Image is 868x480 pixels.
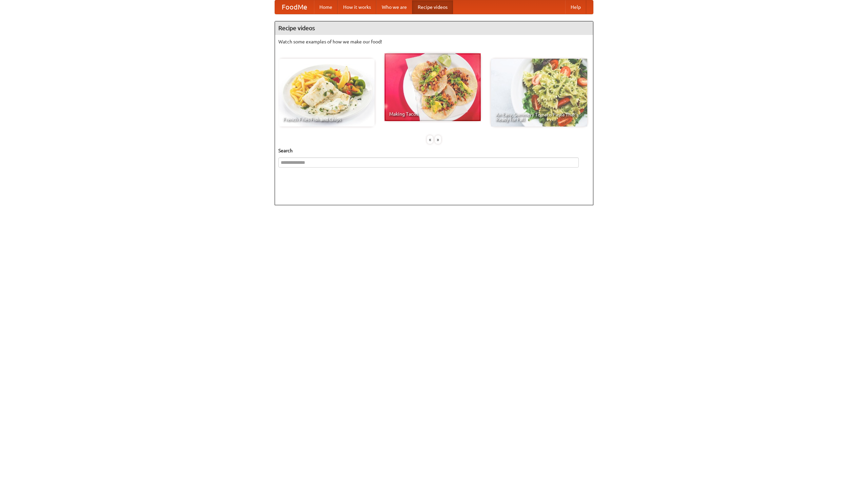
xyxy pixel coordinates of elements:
[435,135,441,144] div: »
[283,117,370,122] span: French Fries Fish and Chips
[389,112,476,116] span: Making Tacos
[565,0,586,14] a: Help
[376,0,412,14] a: Who we are
[496,112,583,122] span: An Easy, Summery Tomato Pasta That's Ready for Fall
[278,147,590,154] h5: Search
[427,135,433,144] div: «
[275,0,314,14] a: FoodMe
[384,53,481,121] a: Making Tacos
[275,21,593,35] h4: Recipe videos
[491,59,587,127] a: An Easy, Summery Tomato Pasta That's Ready for Fall
[278,38,590,45] p: Watch some examples of how we make our food!
[412,0,453,14] a: Recipe videos
[278,59,375,127] a: French Fries Fish and Chips
[314,0,338,14] a: Home
[338,0,376,14] a: How it works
